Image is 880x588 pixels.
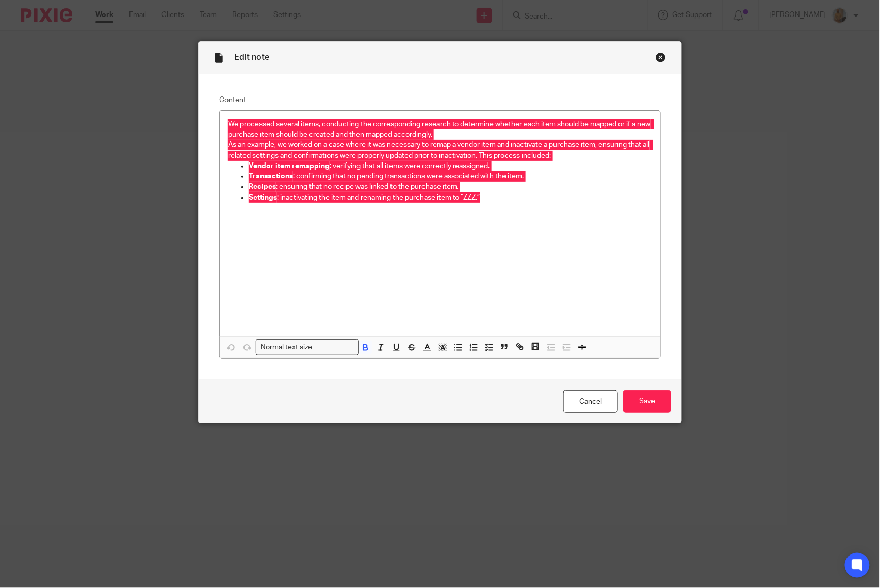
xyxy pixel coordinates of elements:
p: : confirming that no pending transactions were associated with the item. [249,171,652,182]
div: Search for option [256,339,359,355]
strong: Vendor item remapping [249,162,330,170]
strong: Transactions [249,173,293,180]
input: Save [623,390,671,413]
p: We processed several items, conducting the corresponding research to determine whether each item ... [228,119,652,140]
span: Edit note [234,53,269,61]
p: : inactivating the item and renaming the purchase item to “ZZZ.” [249,192,652,203]
p: : verifying that all items were correctly reassigned. [249,161,652,171]
input: Search for option [316,342,353,353]
p: As an example, we worked on a case where it was necessary to remap a vendor item and inactivate a... [228,140,652,161]
label: Content [219,95,661,105]
strong: Settings [249,194,277,201]
div: Close this dialog window [656,52,666,62]
p: : ensuring that no recipe was linked to the purchase item. [249,182,652,192]
strong: Recipes [249,183,276,190]
a: Cancel [563,390,618,413]
span: Normal text size [258,342,315,353]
